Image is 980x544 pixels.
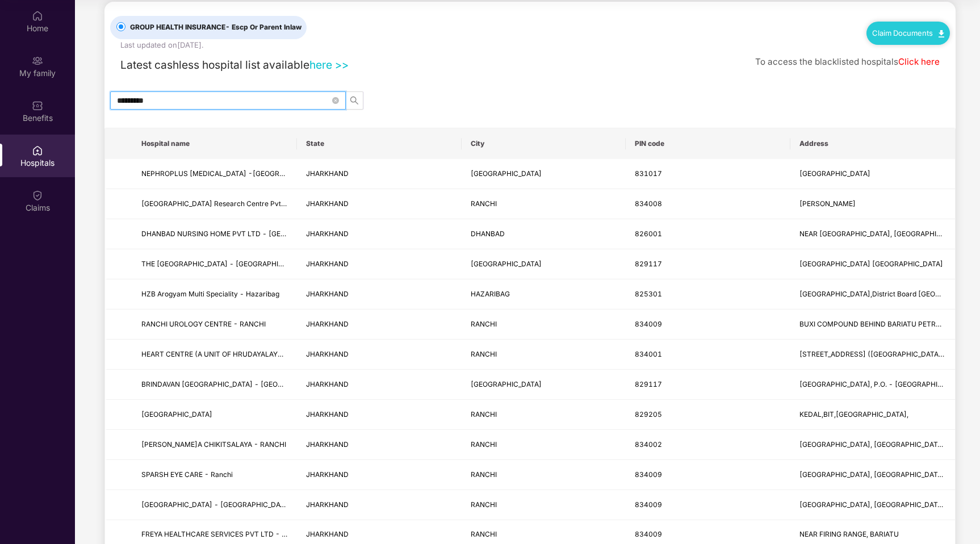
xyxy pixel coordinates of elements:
[790,159,955,189] td: Mercy Hospital
[297,430,462,460] td: JHARKHAND
[790,189,955,219] td: Yadhav Bhawan Karamtoli
[471,500,497,509] span: RANCHI
[132,460,297,490] td: SPARSH EYE CARE - Ranchi
[297,279,462,309] td: JHARKHAND
[297,128,462,159] th: State
[471,199,497,208] span: RANCHI
[635,500,662,509] span: 834009
[635,199,662,208] span: 834008
[462,159,626,189] td: JAMSHEDPUR
[799,530,899,538] span: NEAR FIRING RANGE, BARIATU
[306,470,349,479] span: JHARKHAND
[799,199,856,208] span: [PERSON_NAME]
[141,440,286,449] span: [PERSON_NAME]A CHIKITSALAYA - RANCHI
[345,91,363,110] button: search
[132,340,297,370] td: HEART CENTRE (A UNIT OF HRUDAYALAYM HEALTHCARE PRIVATE LIMITED ) - RANCHI
[309,58,349,72] a: here >>
[306,290,349,298] span: JHARKHAND
[462,279,626,309] td: HAZARIBAG
[471,350,497,358] span: RANCHI
[635,380,662,388] span: 829117
[132,249,297,279] td: THE HOPE HOSPITAL - RAMGARH
[306,530,349,538] span: JHARKHAND
[462,189,626,219] td: RANCHI
[471,530,497,538] span: RANCHI
[462,128,626,159] th: City
[462,340,626,370] td: RANCHI
[898,56,940,67] a: Click here
[32,145,43,156] img: svg+xml;base64,PHN2ZyBpZD0iSG9zcGl0YWxzIiB4bWxucz0iaHR0cDovL3d3dy53My5vcmcvMjAwMC9zdmciIHdpZHRoPS...
[471,320,497,328] span: RANCHI
[132,189,297,219] td: Maa Ram Pyari Ortho Hospital Research Centre Pvt Ltd - RANCHI
[799,350,946,358] span: [STREET_ADDRESS] ([GEOGRAPHIC_DATA] )
[306,410,349,419] span: JHARKHAND
[32,10,43,22] img: svg+xml;base64,PHN2ZyBpZD0iSG9tZSIgeG1sbnM9Imh0dHA6Ly93d3cudzMub3JnLzIwMDAvc3ZnIiB3aWR0aD0iMjAiIG...
[799,260,943,268] span: [GEOGRAPHIC_DATA] [GEOGRAPHIC_DATA]
[635,229,662,238] span: 826001
[297,159,462,189] td: JHARKHAND
[790,219,955,249] td: NEAR BANK MORE, KATRAS ROAD, BESIDE BARA GURDWARA, OPPOSITE SAI DIAGNOSTIC CENTRE, KATRAS ROAD
[32,190,43,201] img: svg+xml;base64,PHN2ZyBpZD0iQ2xhaW0iIHhtbG5zPSJodHRwOi8vd3d3LnczLm9yZy8yMDAwL3N2ZyIgd2lkdGg9IjIwIi...
[132,309,297,340] td: RANCHI UROLOGY CENTRE - RANCHI
[635,350,662,358] span: 834001
[141,169,398,178] span: NEPHROPLUS [MEDICAL_DATA] -[GEOGRAPHIC_DATA], [GEOGRAPHIC_DATA]
[790,400,955,430] td: KEDAL,BIT,MESRA,
[306,500,349,509] span: JHARKHAND
[132,370,297,400] td: BRINDAVAN POLYDOC HOSPITAL - RAMGARH
[790,340,955,370] td: 50 CIRCULAR ROAD LALPUR ,RANCHI -834001 (JHARKHAND )
[297,490,462,520] td: JHARKHAND
[462,460,626,490] td: RANCHI
[799,139,946,148] span: Address
[635,410,662,419] span: 829205
[471,440,497,449] span: RANCHI
[141,260,307,268] span: THE [GEOGRAPHIC_DATA] - [GEOGRAPHIC_DATA]
[141,500,291,509] span: [GEOGRAPHIC_DATA] - [GEOGRAPHIC_DATA]
[755,56,898,67] span: To access the blacklisted hospitals
[297,340,462,370] td: JHARKHAND
[471,169,542,178] span: [GEOGRAPHIC_DATA]
[132,400,297,430] td: MMGU HOSPITAL AND RESEARCH CENTRE - RANCHI
[635,260,662,268] span: 829117
[471,290,510,298] span: HAZARIBAG
[462,219,626,249] td: DHANBAD
[306,169,349,178] span: JHARKHAND
[635,530,662,538] span: 834009
[332,95,339,106] span: close-circle
[297,249,462,279] td: JHARKHAND
[872,28,944,37] a: Claim Documents
[471,260,542,268] span: [GEOGRAPHIC_DATA]
[462,370,626,400] td: RAMGARH
[306,440,349,449] span: JHARKHAND
[799,169,870,178] span: [GEOGRAPHIC_DATA]
[132,279,297,309] td: HZB Arogyam Multi Speciality - Hazaribag
[346,96,363,105] span: search
[790,370,955,400] td: RANCHI ROAD, P.O. - MARAR
[141,530,308,538] span: FREYA HEALTHCARE SERVICES PVT LTD - RANCHI
[635,470,662,479] span: 834009
[790,430,955,460] td: KRISHNA MALL, ASHOK NAGAR, BETWEEN GATE NO 1 & 2, KADRU ROAD.
[132,128,297,159] th: Hospital name
[32,55,43,66] img: svg+xml;base64,PHN2ZyB3aWR0aD0iMjAiIGhlaWdodD0iMjAiIHZpZXdCb3g9IjAgMCAyMCAyMCIgZmlsbD0ibm9uZSIgeG...
[626,128,790,159] th: PIN code
[462,309,626,340] td: RANCHI
[462,490,626,520] td: RANCHI
[141,290,279,298] span: HZB Arogyam Multi Speciality - Hazaribag
[635,320,662,328] span: 834009
[799,380,966,388] span: [GEOGRAPHIC_DATA], P.O. - [GEOGRAPHIC_DATA]
[297,400,462,430] td: JHARKHAND
[790,279,955,309] td: Zila Parishad Bhawan,District Board Chowk, Hazaribag, Jharkhand
[306,199,349,208] span: JHARKHAND
[306,380,349,388] span: JHARKHAND
[297,370,462,400] td: JHARKHAND
[462,430,626,460] td: RANCHI
[132,219,297,249] td: DHANBAD NURSING HOME PVT LTD - DHANBAD
[462,249,626,279] td: RAMGARH
[120,39,204,51] div: Last updated on [DATE] .
[799,410,908,419] span: KEDAL,BIT,[GEOGRAPHIC_DATA],
[141,139,288,148] span: Hospital name
[471,410,497,419] span: RANCHI
[635,169,662,178] span: 831017
[297,219,462,249] td: JHARKHAND
[32,100,43,111] img: svg+xml;base64,PHN2ZyBpZD0iQmVuZWZpdHMiIHhtbG5zPSJodHRwOi8vd3d3LnczLm9yZy8yMDAwL3N2ZyIgd2lkdGg9Ij...
[790,249,955,279] td: RANCHI ROAD MARAR RAMGARH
